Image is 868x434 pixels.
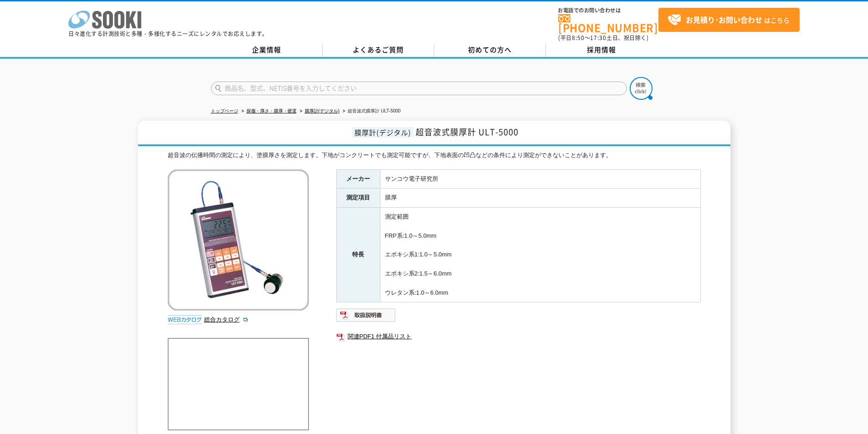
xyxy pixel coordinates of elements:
td: サンコウ電子研究所 [380,169,700,189]
strong: お見積り･お問い合わせ [686,14,762,25]
span: 超音波式膜厚計 ULT-5000 [416,126,519,138]
li: 超音波式膜厚計 ULT-5000 [341,107,401,116]
a: [PHONE_NUMBER] [558,14,658,33]
span: はこちら [668,13,790,27]
a: 企業情報 [211,43,323,57]
span: 17:30 [590,34,606,42]
img: 超音波式膜厚計 ULT-5000 [168,169,309,311]
span: 膜厚計(デジタル) [352,127,413,138]
td: 膜厚 [380,189,700,208]
a: 初めての方へ [434,43,546,57]
p: 日々進化する計測技術と多種・多様化するニーズにレンタルでお応えします。 [68,31,268,36]
input: 商品名、型式、NETIS番号を入力してください [211,82,627,95]
span: お電話でのお問い合わせは [558,8,658,13]
th: メーカー [336,169,380,189]
th: 特長 [336,208,380,302]
a: 取扱説明書 [336,314,396,321]
img: webカタログ [168,315,202,324]
a: 関連PDF1 付属品リスト [336,331,701,342]
span: (平日 ～ 土日、祝日除く) [558,34,648,42]
a: よくあるご質問 [323,43,434,57]
a: お見積り･お問い合わせはこちら [658,8,800,32]
span: 8:50 [572,34,585,42]
div: 超音波の伝播時間の測定により、塗膜厚さを測定します。下地がコンクリートでも測定可能ですが、下地表面の凹凸などの条件により測定ができないことがあります。 [168,151,701,160]
img: btn_search.png [630,77,652,100]
a: 総合カタログ [204,316,249,323]
a: 探傷・厚さ・膜厚・硬度 [247,108,297,113]
td: 測定範囲 FRP系:1.0～5.0mm エポキシ系1:1.0～5.0mm エポキシ系2:1.5～6.0mm ウレタン系:1.0～6.0mm [380,208,700,302]
img: 取扱説明書 [336,308,396,322]
th: 測定項目 [336,189,380,208]
a: 膜厚計(デジタル) [305,108,340,113]
a: 採用情報 [546,43,657,57]
span: 初めての方へ [468,45,512,55]
a: トップページ [211,108,238,113]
